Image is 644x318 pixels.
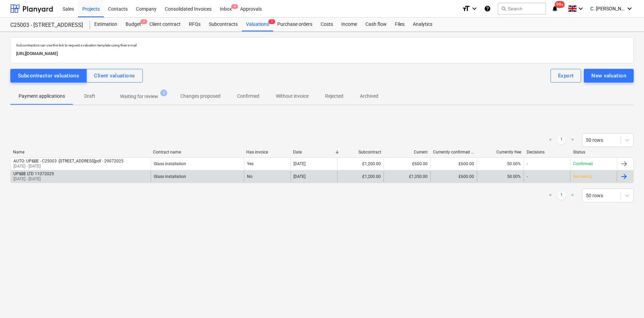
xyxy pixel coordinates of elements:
span: C. [PERSON_NAME] [590,6,625,11]
p: Changes proposed [180,93,221,100]
i: keyboard_arrow_down [470,4,479,13]
a: Client contract [145,18,185,31]
div: - [527,174,528,179]
a: Previous page [546,191,555,200]
span: 1 [268,19,275,24]
div: Budget [121,18,145,31]
p: Payment applications [19,93,65,100]
div: Decisions [527,150,568,155]
p: Confirmed [573,161,593,167]
i: keyboard_arrow_down [577,4,585,13]
div: Contract name [153,150,241,155]
a: Next page [568,136,577,144]
a: RFQs [185,18,205,31]
p: Waiting for review [120,93,158,100]
div: Export [558,71,574,80]
a: Costs [316,18,337,31]
button: New valuation [584,69,634,83]
span: 1 [160,89,167,96]
a: Budget3 [121,18,145,31]
a: Analytics [409,18,437,31]
div: Glass installation [154,161,186,166]
p: [DATE] - [DATE] [13,176,54,182]
div: £600.00 [430,171,477,182]
a: Cash flow [361,18,391,31]
div: New valuation [591,71,626,80]
span: 50.00% [507,174,521,179]
div: £1,350.00 [384,171,430,182]
div: - [527,161,528,166]
a: Files [391,18,409,31]
span: 4 [231,4,238,9]
a: Page 1 is your current page [557,191,566,200]
p: Draft [82,93,98,100]
i: keyboard_arrow_down [625,4,634,13]
p: Without invoice [276,93,309,100]
button: Subcontractor valuations [10,69,87,83]
p: Subcontractors can use this link to request a valuation template using their e-mail [16,43,628,47]
div: Current [387,150,428,155]
a: Previous page [546,136,555,144]
div: UP&BE LTD 11072025 [13,171,54,176]
div: Valuations [242,18,273,31]
button: Search [498,3,546,14]
div: AUTO: UP&BE - C25003 -[STREET_ADDRESS]pdf - 29072025 [13,159,124,163]
p: [URL][DOMAIN_NAME] [16,50,628,57]
div: C25003 - [STREET_ADDRESS] [10,22,82,29]
a: Income [337,18,361,31]
span: 99+ [555,1,565,8]
a: Page 1 is your current page [557,136,566,144]
div: £1,200.00 [337,171,384,182]
span: 3 [140,19,147,24]
a: Subcontracts [205,18,242,31]
div: Has invoice [246,150,288,155]
button: Client valuations [86,69,142,83]
div: [DATE] [293,174,305,179]
div: £1,200.00 [337,158,384,169]
div: £600.00 [430,158,477,169]
p: Confirmed [237,93,259,100]
i: Knowledge base [484,4,491,13]
div: Currently free [480,150,521,155]
p: Archived [360,93,378,100]
span: search [501,6,506,11]
div: Name [13,150,148,155]
div: Subcontract [340,150,381,155]
p: [DATE] - [DATE] [13,163,124,169]
i: notifications [551,4,558,13]
div: No [244,171,291,182]
a: Purchase orders [273,18,316,31]
div: Yes [244,158,291,169]
div: Status [573,150,614,155]
div: [DATE] [293,161,305,166]
button: Export [550,69,581,83]
div: Client valuations [94,71,135,80]
p: Reviewing [573,174,592,180]
div: £600.00 [384,158,430,169]
a: Estimation [90,18,121,31]
div: Currently confirmed total [433,150,474,155]
i: format_size [462,4,470,13]
span: 50.00% [507,161,521,166]
div: Glass installation [154,174,186,179]
div: Subcontractor valuations [18,71,79,80]
p: Rejected [325,93,343,100]
a: Valuations1 [242,18,273,31]
div: Date [293,150,334,155]
a: Next page [568,191,577,200]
